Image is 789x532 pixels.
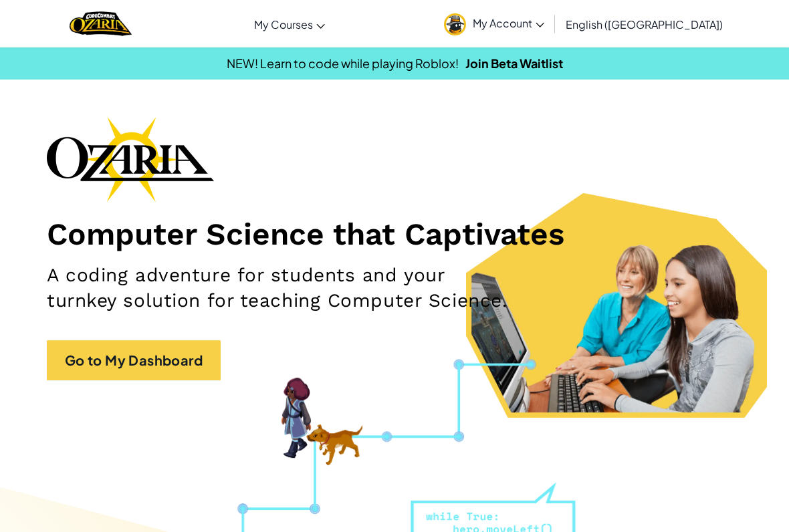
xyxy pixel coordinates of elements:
span: English ([GEOGRAPHIC_DATA]) [566,17,723,31]
span: My Courses [254,17,313,31]
span: NEW! Learn to code while playing Roblox! [227,55,459,71]
a: My Account [437,3,551,45]
a: Go to My Dashboard [47,340,221,380]
span: My Account [473,16,544,30]
a: Ozaria by CodeCombat logo [70,10,132,37]
img: Ozaria branding logo [47,116,214,202]
img: Home [70,10,132,37]
a: My Courses [247,6,332,42]
h1: Computer Science that Captivates [47,215,742,253]
a: Join Beta Waitlist [465,55,563,71]
a: English ([GEOGRAPHIC_DATA]) [559,6,729,42]
img: avatar [444,13,466,35]
h2: A coding adventure for students and your turnkey solution for teaching Computer Science. [47,263,513,313]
